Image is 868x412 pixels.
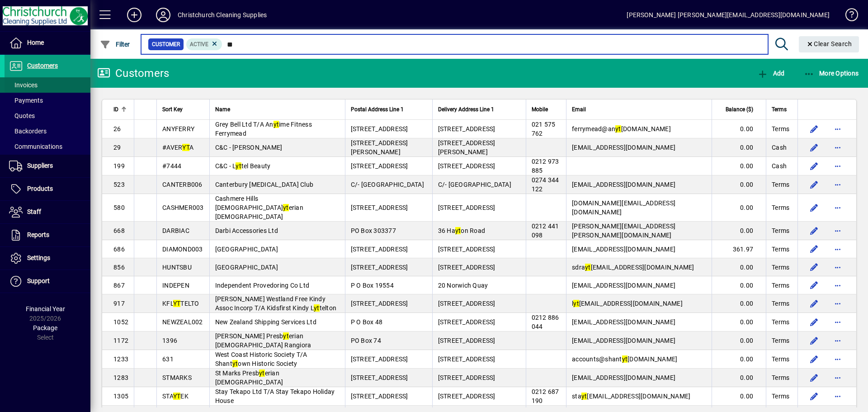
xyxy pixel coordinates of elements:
[438,204,495,211] span: [STREET_ADDRESS]
[712,369,766,387] td: 0.00
[351,318,383,326] span: P O Box 48
[807,159,821,173] button: Edit
[712,276,766,294] td: 0.00
[712,331,766,350] td: 0.00
[772,124,789,133] span: Terms
[162,300,199,307] span: KFL TELTO
[215,264,278,271] span: [GEOGRAPHIC_DATA]
[572,104,586,114] span: Email
[215,369,283,386] span: St Marks Presb erian [DEMOGRAPHIC_DATA]
[27,162,53,169] span: Suppliers
[712,294,766,313] td: 0.00
[5,77,90,93] a: Invoices
[162,282,189,289] span: INDEPEN
[98,36,132,52] button: Filter
[351,139,408,156] span: [STREET_ADDRESS][PERSON_NAME]
[162,162,181,170] span: #7444
[190,41,208,47] span: Active
[186,38,222,50] mat-chip: Activation Status: Active
[5,201,90,223] a: Staff
[274,121,279,128] em: yt
[215,282,310,289] span: Independent Provedoring Co Ltd
[772,104,787,114] span: Terms
[162,181,203,188] span: CANTERB006
[772,299,789,308] span: Terms
[830,333,845,348] button: More options
[712,222,766,240] td: 0.00
[33,324,57,331] span: Package
[532,104,561,114] div: Mobile
[572,199,675,216] span: [DOMAIN_NAME][EMAIL_ADDRESS][DOMAIN_NAME]
[807,315,821,329] button: Edit
[438,374,495,381] span: [STREET_ADDRESS]
[9,143,62,150] span: Communications
[572,282,675,289] span: [EMAIL_ADDRESS][DOMAIN_NAME]
[215,388,335,404] span: Stay Tekapo Ltd T/A Stay Tekapo Holiday House
[830,140,845,155] button: More options
[438,227,486,234] span: 36 Ha on Road
[113,300,125,307] span: 917
[830,177,845,192] button: More options
[839,2,857,31] a: Knowledge Base
[162,104,183,114] span: Sort Key
[215,181,314,188] span: Canterbury [MEDICAL_DATA] Club
[772,143,787,152] span: Cash
[572,318,675,326] span: [EMAIL_ADDRESS][DOMAIN_NAME]
[455,227,461,234] em: yt
[113,246,125,253] span: 686
[215,295,337,312] span: [PERSON_NAME] Westland Free Kindy Assoc Incorp T/A Kidsfirst Kindy L telton
[532,121,556,137] span: 021 575 762
[830,122,845,136] button: More options
[215,104,230,114] span: Name
[572,144,675,151] span: [EMAIL_ADDRESS][DOMAIN_NAME]
[572,355,677,363] span: accounts@shant [DOMAIN_NAME]
[802,65,861,81] button: More Options
[113,144,121,151] span: 29
[807,140,821,155] button: Edit
[5,247,90,270] a: Settings
[755,65,787,81] button: Add
[5,178,90,200] a: Products
[438,181,511,188] span: C/- [GEOGRAPHIC_DATA]
[807,200,821,215] button: Edit
[807,260,821,275] button: Edit
[113,125,121,133] span: 26
[830,260,845,275] button: More options
[351,300,408,307] span: [STREET_ADDRESS]
[215,144,283,151] span: C&C - [PERSON_NAME]
[438,393,495,400] span: [STREET_ADDRESS]
[351,282,394,289] span: P O Box 19554
[772,281,789,290] span: Terms
[351,374,408,381] span: [STREET_ADDRESS]
[100,41,130,48] span: Filter
[438,355,495,363] span: [STREET_ADDRESS]
[438,125,495,133] span: [STREET_ADDRESS]
[438,139,495,156] span: [STREET_ADDRESS][PERSON_NAME]
[215,318,316,326] span: New Zealand Shipping Services Ltd
[830,389,845,403] button: More options
[712,138,766,157] td: 0.00
[726,104,753,114] span: Balance ($)
[5,224,90,246] a: Reports
[772,317,789,327] span: Terms
[772,336,789,345] span: Terms
[149,7,178,23] button: Profile
[532,176,559,193] span: 0274 344 122
[232,360,238,367] em: yt
[438,246,495,253] span: [STREET_ADDRESS]
[572,393,690,400] span: sta [EMAIL_ADDRESS][DOMAIN_NAME]
[772,245,789,254] span: Terms
[772,355,789,364] span: Terms
[351,204,408,211] span: [STREET_ADDRESS]
[5,155,90,177] a: Suppliers
[162,374,192,381] span: STMARKS
[215,162,271,170] span: C&C - L tel Beauty
[236,162,241,170] em: yt
[807,352,821,366] button: Edit
[314,304,320,312] em: yt
[113,204,125,211] span: 580
[351,162,408,170] span: [STREET_ADDRESS]
[830,200,845,215] button: More options
[27,231,49,238] span: Reports
[807,278,821,293] button: Edit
